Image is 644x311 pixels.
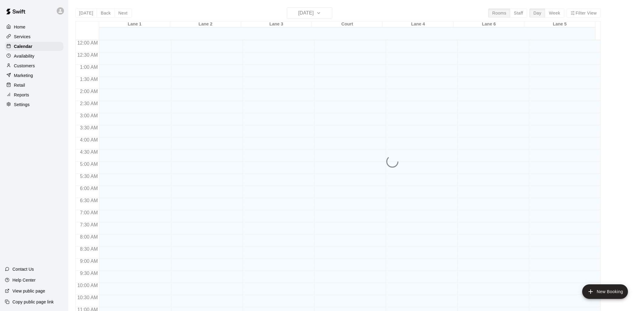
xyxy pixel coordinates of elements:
span: 10:00 AM [76,283,99,288]
p: Availability [14,53,35,59]
p: Calendar [14,43,32,49]
span: 3:00 AM [79,113,99,118]
p: Settings [14,102,30,108]
span: 2:00 AM [79,89,99,94]
span: 8:30 AM [79,246,99,252]
a: Availability [5,52,63,61]
span: 5:30 AM [79,174,99,179]
p: View public page [12,288,45,294]
div: Lane 1 [99,22,170,27]
div: Lane 2 [170,22,241,27]
a: Customers [5,61,63,70]
div: Lane 4 [383,22,454,27]
span: 6:00 AM [79,186,99,191]
a: Retail [5,81,63,90]
p: Help Center [12,277,35,283]
span: 12:30 AM [76,52,99,58]
span: 8:00 AM [79,234,99,239]
a: Services [5,32,63,41]
p: Reports [14,92,29,98]
p: Contact Us [12,266,34,272]
span: 1:00 AM [79,65,99,70]
span: 5:00 AM [79,162,99,167]
a: Calendar [5,42,63,51]
p: Home [14,24,25,30]
span: 7:30 AM [79,222,99,227]
span: 6:30 AM [79,198,99,203]
p: Marketing [14,72,33,79]
p: Customers [14,63,35,69]
span: 4:00 AM [79,137,99,142]
p: Retail [14,82,25,88]
a: Home [5,22,63,32]
span: 3:30 AM [79,125,99,130]
div: Court [312,22,383,27]
span: 2:30 AM [79,101,99,106]
a: Settings [5,100,63,109]
div: Lane 6 [454,22,525,27]
span: 9:00 AM [79,259,99,264]
button: add [582,284,628,299]
p: Services [14,34,31,40]
a: Reports [5,90,63,99]
span: 4:30 AM [79,149,99,155]
div: Lane 5 [524,22,595,27]
p: Copy public page link [12,299,54,305]
span: 10:30 AM [76,295,99,300]
span: 12:00 AM [76,40,99,45]
span: 7:00 AM [79,210,99,215]
a: Marketing [5,71,63,80]
span: 9:30 AM [79,271,99,276]
div: Lane 3 [241,22,312,27]
span: 1:30 AM [79,77,99,82]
